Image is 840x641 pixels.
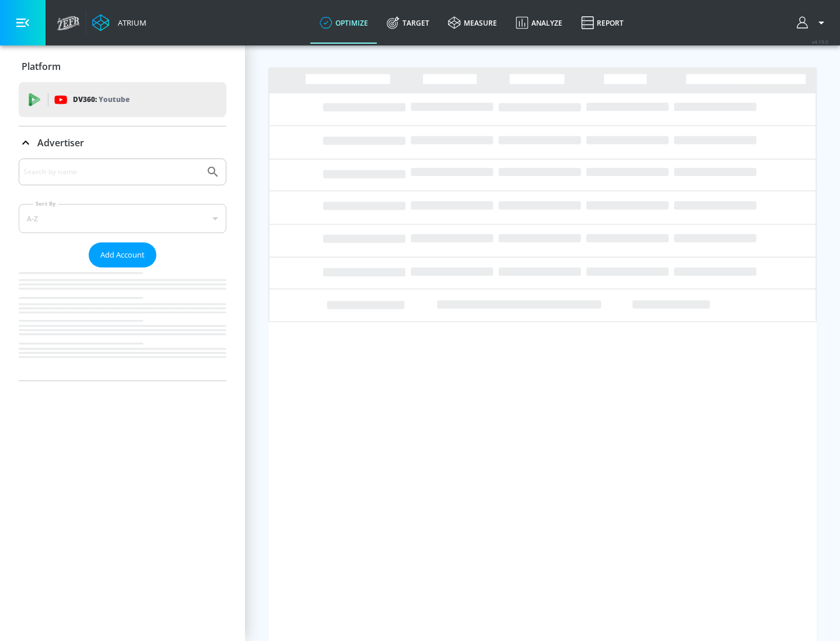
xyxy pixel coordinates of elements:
p: Youtube [99,93,129,105]
a: measure [439,2,506,44]
button: Add Account [89,242,156,267]
input: Search by name [23,164,200,179]
a: Target [377,2,439,44]
div: DV360: Youtube [19,82,226,117]
a: Atrium [92,14,146,31]
span: v 4.19.0 [812,38,828,45]
p: Advertiser [37,136,84,149]
div: A-Z [19,204,226,233]
nav: list of Advertiser [19,267,226,381]
a: Analyze [506,2,572,44]
label: Sort By [33,200,58,207]
div: Platform [19,50,226,83]
p: Platform [22,60,61,73]
div: Advertiser [19,126,226,159]
a: optimize [310,2,377,44]
div: Advertiser [19,159,226,381]
div: Atrium [113,17,146,28]
span: Add Account [100,248,145,262]
a: Report [572,2,633,44]
p: DV360: [73,93,129,106]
